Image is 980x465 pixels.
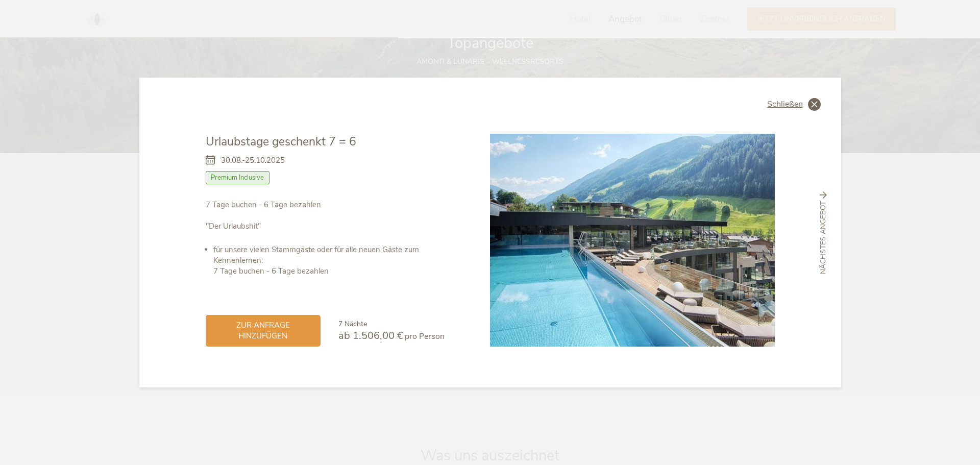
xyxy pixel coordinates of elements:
[213,244,445,277] li: für unsere vielen Stammgäste oder für alle neuen Gäste zum Kennenlernen: 7 Tage buchen - 6 Tage b...
[206,200,445,232] p: 7 Tage buchen - 6 Tage bezahlen
[818,201,828,274] span: nächstes Angebot
[405,331,445,342] span: pro Person
[338,329,403,342] span: ab 1.506,00 €
[767,100,803,108] span: Schließen
[221,155,285,166] span: 30.08.-25.10.2025
[206,171,270,184] span: Premium Inclusive
[216,320,310,341] span: zur Anfrage hinzufügen
[490,134,775,347] img: Urlaubstage geschenkt 7 = 6
[206,221,261,231] strong: "Der Urlaubshit"
[206,134,356,150] span: Urlaubstage geschenkt 7 = 6
[338,319,367,329] span: 7 Nächte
